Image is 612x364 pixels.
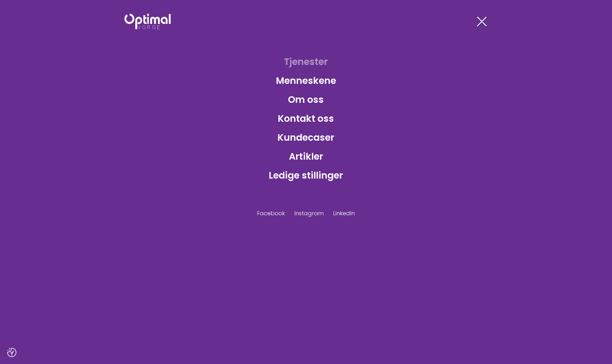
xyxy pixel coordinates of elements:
a: Menneskene [271,71,341,91]
a: Kundecaser [273,127,340,148]
a: Tjenester [279,52,333,72]
a: Om oss [283,89,329,110]
a: Facebook [257,209,285,217]
a: Instagram [295,209,324,217]
img: Revisit consent button [7,348,16,357]
a: LinkedIn [333,209,355,217]
button: Samtykkepreferanser [7,348,16,357]
a: Ledige stillinger [264,165,348,185]
a: Kontakt oss [273,108,339,129]
a: Artikler [284,146,328,166]
img: Optimal Norge [124,14,171,29]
